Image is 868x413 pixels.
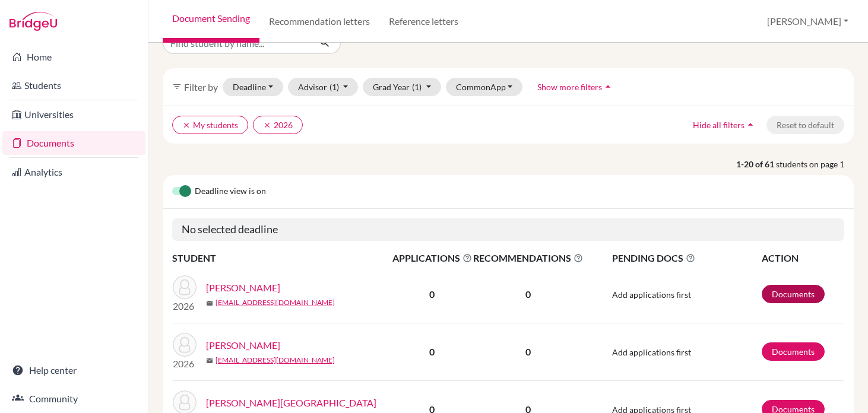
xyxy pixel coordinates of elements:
p: 2026 [173,357,197,371]
button: Advisor(1) [288,78,359,96]
i: clear [263,121,271,129]
button: Deadline [223,78,283,96]
h5: No selected deadline [172,218,844,241]
a: [PERSON_NAME] [206,281,280,295]
span: Hide all filters [693,120,745,130]
span: mail [206,300,213,307]
i: arrow_drop_up [745,119,756,131]
span: students on page 1 [776,158,854,170]
span: APPLICATIONS [392,251,472,265]
p: 2026 [173,299,197,313]
img: Abadjiev, Stefan [173,275,197,299]
button: Grad Year(1) [363,78,441,96]
p: 0 [473,345,583,359]
a: [PERSON_NAME][GEOGRAPHIC_DATA] [206,396,376,410]
a: [PERSON_NAME] [206,338,280,352]
i: filter_list [172,82,182,91]
input: Find student by name... [163,31,310,54]
b: 0 [429,288,435,300]
a: Documents [762,285,825,303]
span: (1) [412,82,422,92]
button: clearMy students [172,116,248,134]
a: Home [2,45,145,69]
span: PENDING DOCS [612,251,761,265]
button: Reset to default [766,116,844,134]
a: [EMAIL_ADDRESS][DOMAIN_NAME] [216,355,335,366]
a: Documents [2,131,145,155]
a: Help center [2,358,145,382]
img: Akulych, Kira [173,333,197,357]
span: Filter by [184,81,218,93]
a: [EMAIL_ADDRESS][DOMAIN_NAME] [216,297,335,308]
span: Add applications first [612,347,691,357]
span: (1) [330,82,339,92]
i: clear [182,121,191,129]
p: 0 [473,287,583,301]
img: Bridge-U [9,12,57,31]
th: ACTION [761,250,844,266]
button: CommonApp [446,78,523,96]
a: Community [2,387,145,411]
th: STUDENT [172,250,392,266]
button: Show more filtersarrow_drop_up [527,78,624,96]
button: clear2026 [253,116,303,134]
b: 0 [429,346,435,357]
span: RECOMMENDATIONS [473,251,583,265]
span: mail [206,357,213,364]
a: Universities [2,103,145,126]
span: Add applications first [612,290,691,300]
button: [PERSON_NAME] [762,10,854,33]
a: Analytics [2,160,145,184]
i: arrow_drop_up [602,81,614,93]
span: Deadline view is on [195,185,266,199]
a: Students [2,74,145,97]
span: Show more filters [537,82,602,92]
strong: 1-20 of 61 [736,158,776,170]
a: Documents [762,342,825,361]
button: Hide all filtersarrow_drop_up [683,116,766,134]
